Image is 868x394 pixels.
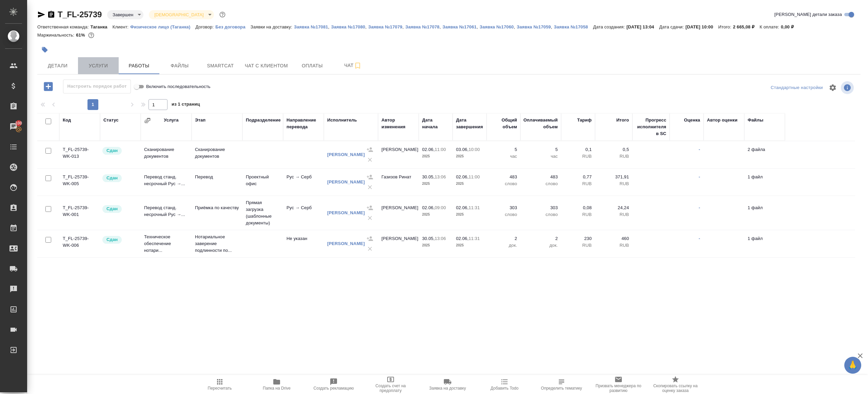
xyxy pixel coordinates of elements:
button: Заявка №17081 [294,24,328,30]
p: 13:06 [435,236,446,241]
div: Услуга [164,117,178,124]
p: Перевод [195,174,239,180]
button: Заявка на доставку [419,375,476,394]
td: Рус → Серб [283,170,324,194]
p: Заявка №17059 [517,24,551,29]
div: Менеджер проверил работу исполнителя, передает ее на следующий этап [102,174,137,183]
p: 2025 [422,180,449,187]
span: из 1 страниц [172,100,200,110]
p: 2 [490,235,517,242]
p: , [328,24,331,29]
p: , [365,24,368,29]
a: - [699,174,700,179]
p: RUB [598,211,629,218]
svg: Подписаться [354,62,362,70]
a: Физическое лицо (Таганка) [130,24,196,29]
td: Перевод станд. несрочный Рус →... [141,170,192,194]
p: Заявки на доставку: [251,24,294,29]
p: 24,24 [598,204,629,211]
p: 11:00 [469,174,480,179]
span: Включить последовательность [146,83,211,90]
p: Приёмка по качеству [195,204,239,211]
a: [PERSON_NAME] [327,179,365,184]
td: T_FL-25739-WK-013 [59,143,100,167]
p: 5 [524,146,558,153]
p: 02.06, [422,205,435,210]
p: Сдан [106,236,118,243]
span: Smartcat [204,62,237,70]
p: Сканирование документов [195,146,239,160]
p: 2 [524,235,558,242]
p: 1 файл [748,204,782,211]
p: док. [490,242,517,249]
p: 61% [76,32,86,38]
p: час [490,153,517,160]
button: Добавить работу [39,80,58,93]
p: 5 [490,146,517,153]
span: 100 [11,120,26,127]
span: Создать рекламацию [314,386,354,391]
p: 2025 [422,153,449,160]
p: Заявка №17080 [331,24,365,29]
a: [PERSON_NAME] [327,152,365,157]
p: 2025 [456,153,483,160]
p: Заявка №17060 [479,24,514,29]
p: К оплате: [759,24,781,29]
p: 2025 [422,211,449,218]
div: Менеджер проверил работу исполнителя, передает ее на следующий этап [102,204,137,214]
td: Перевод станд. несрочный Рус →... [141,201,192,225]
div: Менеджер проверил работу исполнителя, передает ее на следующий этап [102,235,137,244]
p: Сдан [106,175,118,181]
td: T_FL-25739-WK-001 [59,201,100,225]
p: Дата сдачи: [659,24,685,29]
p: слово [490,211,517,218]
button: Заявка №17078 [405,24,439,30]
p: 1 файл [748,235,782,242]
td: Не указан [283,232,324,256]
div: Файлы [748,117,763,124]
button: Создать рекламацию [305,375,362,394]
a: [PERSON_NAME] [327,210,365,215]
div: Автор оценки [707,117,737,124]
div: Прогресс исполнителя в SC [636,117,666,137]
td: [PERSON_NAME] [378,143,419,167]
a: [PERSON_NAME] [327,241,365,246]
p: 0,77 [565,174,592,180]
p: слово [524,211,558,218]
p: слово [524,180,558,187]
a: 100 [2,118,25,135]
button: Скопировать ссылку на оценку заказа [647,375,704,394]
p: Маржинальность: [37,32,76,38]
a: T_FL-25739 [58,10,102,19]
p: RUB [598,180,629,187]
button: Заявка №17059 [517,24,551,30]
p: 483 [490,174,517,180]
td: Проектный офис [242,170,283,194]
div: Завершен [107,10,143,19]
button: [DEMOGRAPHIC_DATA] [152,12,205,18]
p: Сдан [106,205,118,212]
button: Скопировать ссылку для ЯМессенджера [37,10,45,19]
span: Скопировать ссылку на оценку заказа [651,384,700,393]
p: [DATE] 10:00 [686,24,718,29]
div: split button [769,83,825,93]
span: Добавить Todo [491,386,518,391]
button: Скопировать ссылку [47,10,55,19]
p: 2025 [422,242,449,249]
p: 02.06, [422,147,435,152]
span: Папка на Drive [263,386,291,391]
td: [PERSON_NAME] [378,232,419,256]
span: Определить тематику [541,386,582,391]
span: Пересчитать [208,386,232,391]
div: Исполнитель [327,117,357,124]
div: Итого [616,117,629,124]
p: 02.06, [456,174,469,179]
p: 230 [565,235,592,242]
p: 11:31 [469,236,480,241]
p: Клиент: [113,24,130,29]
p: док. [524,242,558,249]
button: 🙏 [844,357,861,374]
p: 0,00 ₽ [781,24,799,29]
p: Итого: [718,24,733,29]
p: RUB [598,242,629,249]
